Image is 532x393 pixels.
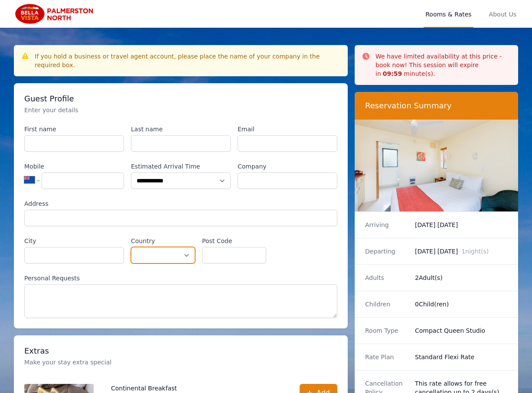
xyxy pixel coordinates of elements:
[365,273,408,282] dt: Adults
[365,300,408,309] dt: Children
[24,162,124,171] label: Mobile
[24,358,337,367] p: Make your stay extra special
[14,3,97,24] img: Bella Vista Palmerston North
[24,125,124,133] label: First name
[461,248,489,255] span: 1 night(s)
[375,52,511,78] p: We have limited availability at this price - book now! This session will expire in minute(s).
[24,199,337,208] label: Address
[383,70,402,77] strong: 09 : 59
[111,384,273,393] p: Continental Breakfast
[415,247,508,256] dd: [DATE] [DATE]
[131,125,231,133] label: Last name
[415,273,508,282] dd: 2 Adult(s)
[238,125,337,133] label: Email
[202,237,266,245] label: Post Code
[355,120,518,211] img: Compact Queen Studio
[415,326,508,335] dd: Compact Queen Studio
[415,300,508,309] dd: 0 Child(ren)
[365,101,508,111] h3: Reservation Summary
[35,52,341,69] div: If you hold a business or travel agent account, please place the name of your company in the requ...
[24,346,337,356] h3: Extras
[365,326,408,335] dt: Room Type
[415,221,508,229] dd: [DATE] [DATE]
[24,274,337,283] label: Personal Requests
[415,353,508,361] dd: Standard Flexi Rate
[365,221,408,229] dt: Arriving
[131,162,231,171] label: Estimated Arrival Time
[24,106,337,114] p: Enter your details
[24,94,337,104] h3: Guest Profile
[365,247,408,256] dt: Departing
[238,162,337,171] label: Company
[24,237,124,245] label: City
[131,237,195,245] label: Country
[365,353,408,361] dt: Rate Plan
